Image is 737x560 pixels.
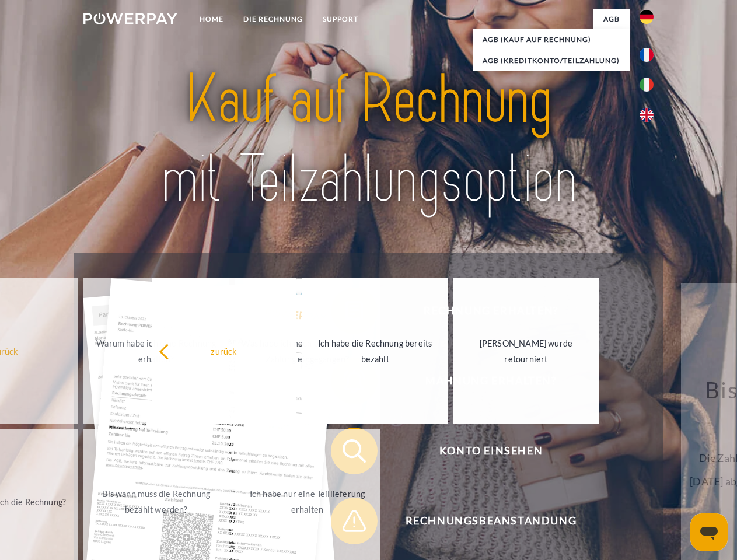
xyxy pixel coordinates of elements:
img: it [640,78,654,92]
a: Home [190,9,233,30]
div: Ich habe die Rechnung bereits bezahlt [309,335,441,367]
img: title-powerpay_de.svg [111,56,626,223]
span: Konto einsehen [348,428,634,474]
div: Warum habe ich eine Rechnung erhalten? [90,335,222,367]
div: Ich habe nur eine Teillieferung erhalten [242,486,373,517]
a: agb [593,9,630,30]
div: zurück [159,343,290,359]
img: en [640,108,654,122]
span: Rechnungsbeanstandung [348,498,634,544]
img: logo-powerpay-white.svg [83,13,177,24]
img: de [640,10,654,24]
a: AGB (Kreditkonto/Teilzahlung) [473,50,630,71]
a: AGB (Kauf auf Rechnung) [473,29,630,50]
img: fr [640,48,654,62]
button: Konto einsehen [331,428,634,474]
div: [PERSON_NAME] wurde retourniert [460,335,592,367]
div: Bis wann muss die Rechnung bezahlt werden? [90,486,222,517]
iframe: Schaltfläche zum Öffnen des Messaging-Fensters [690,513,728,551]
a: DIE RECHNUNG [233,9,313,30]
button: Rechnungsbeanstandung [331,498,634,544]
a: SUPPORT [313,9,368,30]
